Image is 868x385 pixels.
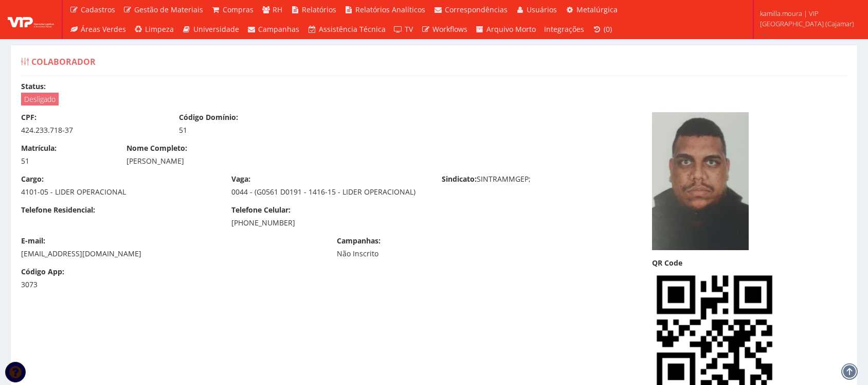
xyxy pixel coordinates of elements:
[434,174,644,187] div: SINTRAMMGEP;
[81,5,115,14] span: Cadastros
[134,5,203,14] span: Gestão de Materiais
[126,143,187,153] label: Nome Completo:
[81,24,126,34] span: Áreas Verdes
[21,125,164,135] div: 424.233.718-37
[540,20,588,39] a: Integrações
[355,5,425,14] span: Relatórios Analíticos
[179,112,238,122] label: Código Domínio:
[760,8,855,29] span: kamilla.moura | VIP [GEOGRAPHIC_DATA] (Cajamar)
[21,112,37,122] label: CPF:
[193,24,239,34] span: Universidade
[544,24,584,34] span: Integrações
[178,20,243,39] a: Universidade
[442,174,477,184] label: Sindicato:
[126,156,532,166] div: [PERSON_NAME]
[21,236,45,246] label: E-mail:
[231,174,250,184] label: Vaga:
[21,143,57,153] label: Matrícula:
[390,20,418,39] a: TV
[337,236,381,246] label: Campanhas:
[21,205,95,215] label: Telefone Residencial:
[486,24,536,34] span: Arquivo Morto
[652,258,682,268] label: QR Code
[652,112,749,250] img: vinicius-cajamarcapturar-167750833163fcbeebc3b70.PNG
[231,218,426,228] div: [PHONE_NUMBER]
[21,187,216,197] div: 4101-05 - LIDER OPERACIONAL
[472,20,540,39] a: Arquivo Morto
[303,20,390,39] a: Assistência Técnica
[243,20,304,39] a: Campanhas
[604,24,612,34] span: (0)
[273,5,282,14] span: RH
[302,5,336,14] span: Relatórios
[588,20,616,39] a: (0)
[21,267,64,277] label: Código App:
[445,5,508,14] span: Correspondências
[130,20,178,39] a: Limpeza
[21,279,111,290] div: 3073
[8,12,54,27] img: logo
[21,174,44,184] label: Cargo:
[145,24,174,34] span: Limpeza
[21,249,321,259] div: [EMAIL_ADDRESS][DOMAIN_NAME]
[31,56,96,67] span: Colaborador
[179,125,321,135] div: 51
[405,24,413,34] span: TV
[319,24,386,34] span: Assistência Técnica
[223,5,254,14] span: Compras
[65,20,130,39] a: Áreas Verdes
[231,205,291,215] label: Telefone Celular:
[21,93,59,106] span: Desligado
[576,5,618,14] span: Metalúrgica
[432,24,467,34] span: Workflows
[258,24,299,34] span: Campanhas
[527,5,557,14] span: Usuários
[337,249,479,259] div: Não Inscrito
[21,156,111,166] div: 51
[417,20,472,39] a: Workflows
[21,81,46,92] label: Status:
[231,187,426,197] div: 0044 - (G0561 D0191 - 1416-15 - LIDER OPERACIONAL)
